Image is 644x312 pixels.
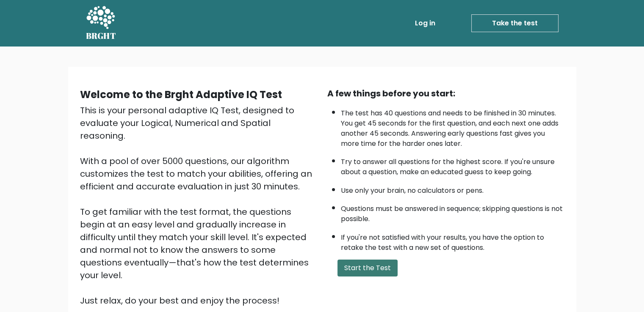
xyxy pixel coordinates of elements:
[341,181,564,196] li: Use only your brain, no calculators or pens.
[412,15,439,32] a: Log in
[327,87,564,100] div: A few things before you start:
[341,200,564,224] li: Questions must be answered in sequence; skipping questions is not possible.
[341,228,564,253] li: If you're not satisfied with your results, you have the option to retake the test with a new set ...
[341,104,564,149] li: The test has 40 questions and needs to be finished in 30 minutes. You get 45 seconds for the firs...
[80,88,282,101] b: Welcome to the Brght Adaptive IQ Test
[341,153,564,177] li: Try to answer all questions for the highest score. If you're unsure about a question, make an edu...
[337,260,398,276] button: Start the Test
[80,104,317,307] div: This is your personal adaptive IQ Test, designed to evaluate your Logical, Numerical and Spatial ...
[86,31,116,41] h5: BRGHT
[471,14,558,32] a: Take the test
[86,3,116,43] a: BRGHT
